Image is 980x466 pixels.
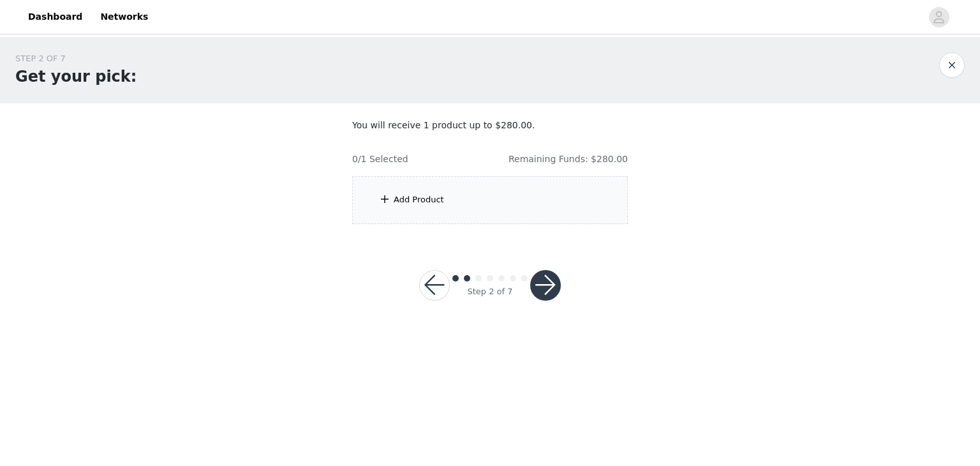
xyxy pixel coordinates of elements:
a: Dashboard [20,3,90,31]
div: avatar [933,7,945,27]
p: You will receive 1 product up to $280.00. [352,119,628,132]
h4: 0/1 Selected [352,153,408,166]
h1: Get your pick: [15,65,137,88]
h4: Remaining Funds: $280.00 [509,153,628,166]
div: Step 2 of 7 [467,285,512,298]
a: Networks [93,3,156,31]
div: STEP 2 OF 7 [15,52,137,65]
div: Add Product [394,193,444,206]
